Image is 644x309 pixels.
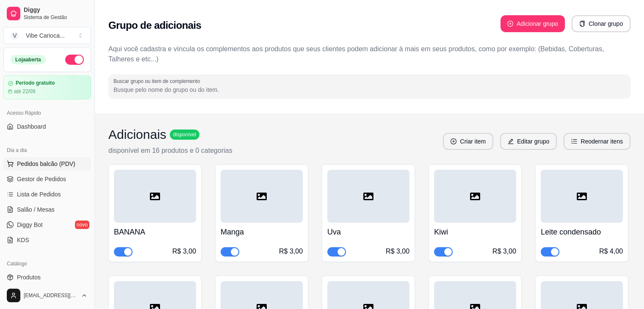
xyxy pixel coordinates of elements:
span: Diggy Bot [17,221,43,229]
h4: Leite condensado [541,226,623,238]
span: [EMAIL_ADDRESS][DOMAIN_NAME] [24,292,77,299]
h4: BANANA [114,226,196,238]
button: ordered-listReodernar itens [564,133,630,150]
div: R$ 3,00 [172,246,196,257]
a: DiggySistema de Gestão [3,3,91,24]
span: V [11,31,19,40]
p: Aqui você cadastra e víncula os complementos aos produtos que seus clientes podem adicionar à mai... [108,44,630,64]
div: R$ 4,00 [599,246,623,257]
button: plus-circleAdicionar grupo [500,15,565,32]
h4: Kiwi [434,226,516,238]
h2: Grupo de adicionais [108,19,201,32]
button: editEditar grupo [500,133,557,150]
span: plus-circle [451,138,456,144]
span: ordered-list [571,138,577,144]
button: plus-circleCriar item [443,133,493,150]
span: copy [579,21,585,27]
span: Salão / Mesas [17,205,55,214]
a: Salão / Mesas [3,203,91,216]
h4: Uva [327,226,409,238]
h4: Manga [221,226,303,238]
button: Alterar Status [65,55,84,65]
span: KDS [17,236,29,244]
h3: Adicionais [108,127,166,142]
span: edit [508,138,514,144]
a: Lista de Pedidos [3,188,91,201]
span: Dashboard [17,122,46,131]
a: Diggy Botnovo [3,218,91,232]
p: disponível em 16 produtos e 0 categorias [108,146,232,156]
button: Pedidos balcão (PDV) [3,157,91,171]
label: Buscar grupo ou item de complemento [113,77,203,85]
button: copyClonar grupo [572,15,630,32]
span: disponível [171,131,198,138]
div: R$ 3,00 [386,246,409,257]
span: Produtos [17,273,41,281]
a: Dashboard [3,120,91,133]
div: R$ 3,00 [279,246,303,257]
div: Loja aberta [11,55,46,64]
div: Catálogo [3,257,91,270]
a: Gestor de Pedidos [3,172,91,186]
span: Gestor de Pedidos [17,175,66,183]
article: Período gratuito [16,80,55,86]
span: Lista de Pedidos [17,190,61,199]
a: Período gratuitoaté 22/09 [3,75,91,99]
button: [EMAIL_ADDRESS][DOMAIN_NAME] [3,285,91,306]
div: Vibe Carioca ... [26,31,65,40]
input: Buscar grupo ou item de complemento [113,86,625,94]
a: KDS [3,233,91,247]
span: Diggy [24,6,88,14]
article: até 22/09 [14,88,35,95]
div: R$ 3,00 [492,246,516,257]
span: Sistema de Gestão [24,14,88,21]
span: Pedidos balcão (PDV) [17,160,75,168]
div: Dia a dia [3,143,91,157]
div: Acesso Rápido [3,106,91,120]
span: plus-circle [507,21,513,27]
button: Select a team [3,27,91,44]
a: Produtos [3,270,91,284]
